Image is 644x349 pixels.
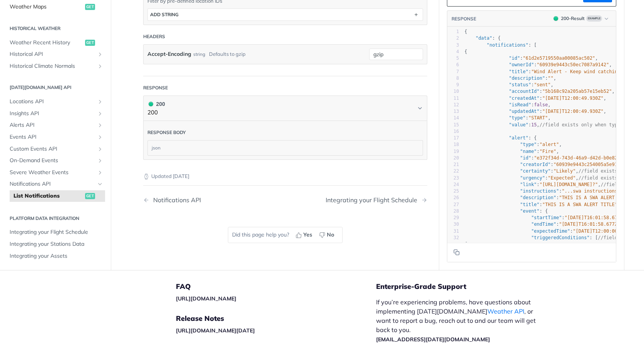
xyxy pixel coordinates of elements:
span: get [85,39,95,45]
div: 4 [447,49,459,55]
span: Notifications API [10,180,95,188]
div: 25 [447,188,459,195]
a: Previous Page: Notifications API [143,196,265,204]
a: Historical Climate NormalsShow subpages for Historical Climate Normals [6,60,105,72]
span: Locations API [10,98,95,106]
span: "isRead" [509,102,531,107]
span: "id" [520,155,531,161]
span: "status" [509,82,531,87]
span: "title" [509,69,529,74]
button: Show subpages for Custom Events API [97,146,103,152]
span: "61d2e5719550aa00085ac502" [523,55,595,61]
span: "creatorId" [520,162,550,167]
button: ADD string [148,9,423,20]
span: "[DATE]T16:01:58.677Z" [565,215,626,220]
h2: Platform DATA integration [6,215,105,221]
span: : , [465,162,629,167]
span: 200 [554,16,558,21]
div: 12 [447,102,459,108]
div: 31 [447,228,459,234]
span: Weather Maps [10,3,83,11]
span: "Expected" [548,175,575,180]
span: Historical Climate Normals [10,62,95,70]
span: : , [465,95,607,101]
div: Headers [143,33,165,40]
span: Integrating your Assets [10,252,103,260]
div: 33 [447,241,459,248]
span: : , [465,55,598,61]
button: Copy to clipboard [451,247,462,258]
div: 27 [447,201,459,208]
a: Integrating your Assets [6,250,105,262]
div: 9 [447,82,459,88]
span: "Fire" [540,148,556,154]
div: 22 [447,168,459,174]
span: "[DATE]T16:01:58.677Z" [559,221,620,227]
span: Events API [10,133,95,141]
button: Show subpages for On-Demand Events [97,158,103,164]
svg: Chevron [417,105,423,111]
div: 11 [447,95,459,101]
a: On-Demand EventsShow subpages for On-Demand Events [6,155,105,166]
div: 3 [447,42,459,48]
a: Weather Recent Historyget [6,37,105,48]
div: 26 [447,195,459,201]
a: Historical APIShow subpages for Historical API [6,49,105,60]
span: "instructions" [520,188,559,194]
div: 8 [447,75,459,82]
button: Show subpages for Events API [97,134,103,140]
span: "triggeredConditions" [531,235,590,240]
a: Integrating your Stations Data [6,238,105,250]
div: 200 - Result [561,15,585,22]
span: "e372f34d-743d-46a9-d42d-b0e82ffcb4d5" [534,155,640,161]
div: 23 [447,174,459,181]
span: : , [465,148,559,154]
span: "Likely" [554,168,576,174]
span: "accountId" [509,89,539,94]
div: 30 [447,221,459,228]
button: Show subpages for Historical API [97,51,103,57]
div: 7 [447,68,459,75]
span: "value" [509,122,529,127]
span: : { [465,208,548,214]
div: 200 200200 [143,121,427,160]
span: : { [465,35,501,41]
span: : , [465,115,551,121]
h2: Historical Weather [6,25,105,32]
span: Weather Recent History [10,39,83,46]
h5: Release Notes [176,314,376,323]
span: Severe Weather Events [10,169,95,176]
span: "description" [520,195,556,200]
span: "" [548,76,553,81]
div: 18 [447,141,459,148]
div: 19 [447,148,459,154]
span: "5b168c92a205ab57e15eb52" [542,89,612,94]
a: Notifications APIHide subpages for Notifications API [6,178,105,190]
div: 14 [447,115,459,121]
span: : [ [465,42,537,47]
button: RESPONSE [451,15,477,22]
div: 6 [447,62,459,68]
button: 200200-ResultExample [550,15,612,22]
p: If you’re experiencing problems, have questions about implementing [DATE][DOMAIN_NAME] , or want ... [376,297,544,344]
p: Updated [DATE] [143,173,427,180]
a: Weather Mapsget [6,1,105,13]
div: 13 [447,108,459,115]
span: Integrating your Stations Data [10,240,103,248]
span: 200 [149,102,153,106]
div: 20 [447,155,459,161]
span: "data" [475,35,492,41]
span: "60939e9443c50ec7087a9142" [537,62,609,67]
div: Integrating your Flight Schedule [326,196,421,204]
div: 200 [147,100,165,108]
div: 2 [447,35,459,42]
a: Insights APIShow subpages for Insights API [6,108,105,119]
span: "ownerId" [509,62,534,67]
span: "type" [509,115,525,121]
span: "alert" [509,135,529,141]
span: "notifications" [487,42,528,47]
span: get [85,193,95,199]
span: "...swa instructions" [562,188,620,194]
div: string [193,49,205,60]
span: : , [465,155,643,161]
